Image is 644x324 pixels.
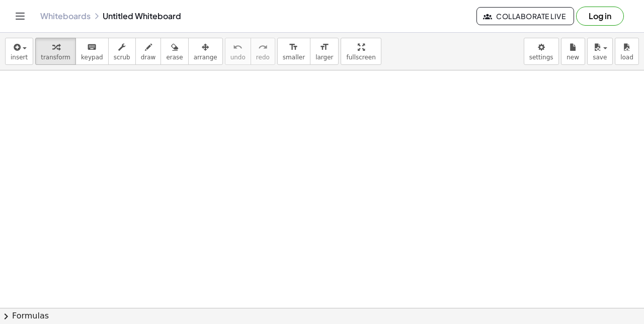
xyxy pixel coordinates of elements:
i: redo [258,41,268,53]
a: Whiteboards [40,11,91,21]
button: Log in [576,7,624,26]
span: load [620,54,633,61]
button: arrange [188,38,223,65]
span: larger [315,54,333,61]
button: redoredo [251,38,275,65]
span: undo [230,54,246,61]
span: insert [11,54,28,61]
button: erase [160,38,188,65]
span: settings [529,54,553,61]
span: transform [41,54,70,61]
i: format_size [319,41,329,53]
i: keyboard [87,41,97,53]
button: Toggle navigation [12,8,28,24]
button: Collaborate Live [476,7,574,25]
span: fullscreen [346,54,375,61]
button: transform [35,38,76,65]
span: arrange [194,54,217,61]
button: settings [524,38,559,65]
button: save [587,38,613,65]
button: scrub [108,38,136,65]
span: keypad [81,54,103,61]
span: Collaborate Live [485,12,566,21]
button: draw [135,38,162,65]
button: fullscreen [341,38,381,65]
span: redo [256,54,270,61]
button: format_sizesmaller [277,38,310,65]
span: draw [141,54,156,61]
span: save [593,54,607,61]
button: undoundo [225,38,251,65]
button: keyboardkeypad [75,38,109,65]
i: undo [233,41,243,53]
button: new [561,38,585,65]
span: new [567,54,579,61]
button: load [615,38,639,65]
span: smaller [283,54,305,61]
span: scrub [114,54,130,61]
span: erase [166,54,183,61]
button: insert [5,38,33,65]
button: format_sizelarger [310,38,339,65]
i: format_size [289,41,298,53]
